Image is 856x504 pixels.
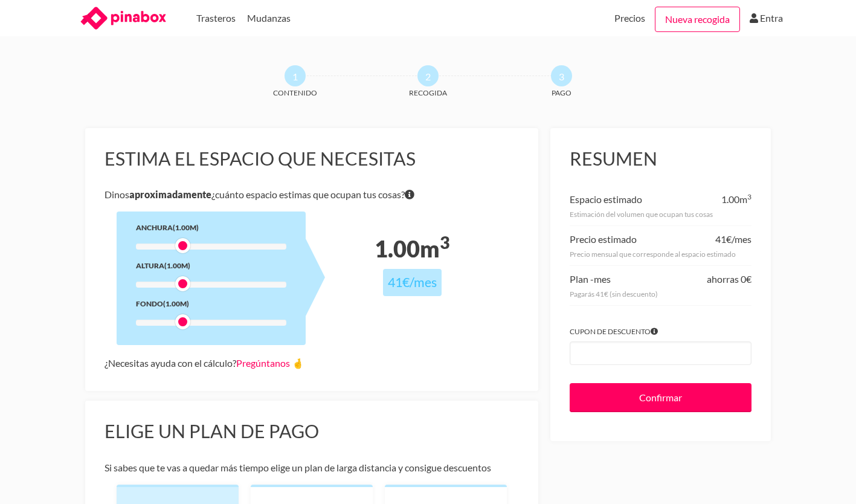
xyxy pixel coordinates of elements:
div: Altura [136,259,286,272]
span: Recogida [384,86,472,99]
div: Pagarás 41€ (sin descuento) [570,288,751,300]
span: 1.00 [721,193,739,205]
span: /mes [410,274,437,290]
sup: 3 [747,192,751,201]
span: (1.00m) [173,223,199,232]
input: Confirmar [570,383,751,412]
span: 3 [551,65,572,86]
span: Si tienes algún cupón introdúcelo para aplicar el descuento [651,325,658,338]
a: Pregúntanos 🤞 [236,357,304,369]
span: Pago [517,86,606,99]
p: Dinos ¿cuánto espacio estimas que ocupan tus cosas? [105,186,520,203]
span: m [420,235,449,262]
div: Anchura [136,221,286,234]
div: Plan - [570,271,611,288]
span: 41€ [388,274,410,290]
div: ahorras 0€ [707,271,751,288]
h3: Elige un plan de pago [105,420,520,443]
sup: 3 [440,232,449,253]
span: 1.00 [375,235,420,262]
div: Espacio estimado [570,191,642,208]
div: ¿Necesitas ayuda con el cálculo? [105,355,520,372]
span: /mes [732,233,751,245]
h3: Resumen [570,147,751,170]
span: m [739,193,751,205]
span: (1.00m) [163,299,189,308]
a: Nueva recogida [655,7,740,32]
div: Precio mensual que corresponde al espacio estimado [570,248,751,260]
h3: Estima el espacio que necesitas [105,147,520,170]
span: 2 [417,65,439,86]
p: Si sabes que te vas a quedar más tiempo elige un plan de larga distancia y consigue descuentos [105,459,520,476]
div: Fondo [136,297,286,310]
b: aproximadamente [129,189,211,200]
span: Contenido [251,86,340,99]
div: Precio estimado [570,231,637,248]
span: mes [594,273,611,285]
span: 41€ [715,233,732,245]
span: Si tienes dudas sobre volumen exacto de tus cosas no te preocupes porque nuestro equipo te dirá e... [405,186,414,203]
div: Estimación del volumen que ocupan tus cosas [570,208,751,221]
span: (1.00m) [164,261,190,270]
label: Cupon de descuento [570,325,751,338]
span: 1 [285,65,306,86]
